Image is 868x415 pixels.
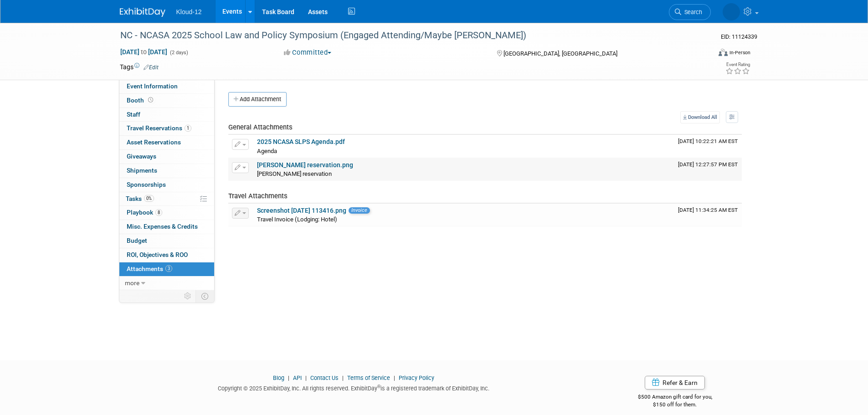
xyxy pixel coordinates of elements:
td: Tags [120,62,159,72]
img: ExhibitDay [120,8,165,17]
a: Screenshot [DATE] 113416.png [257,207,346,214]
span: Asset Reservations [127,138,181,146]
a: Contact Us [310,374,339,381]
span: 1 [185,125,191,132]
a: Blog [273,374,284,381]
span: Booth not reserved yet [146,97,155,103]
span: 3 [165,265,172,272]
span: Playbook [127,209,162,216]
a: Edit [144,64,159,71]
a: API [293,374,302,381]
span: Agenda [257,148,277,154]
a: Attachments3 [119,262,214,276]
span: ROI, Objectives & ROO [127,251,188,258]
span: (2 days) [169,50,188,56]
span: Kloud-12 [176,8,202,15]
span: Misc. Expenses & Credits [127,223,198,230]
td: Personalize Event Tab Strip [180,290,196,302]
span: Travel Attachments [228,192,288,200]
a: Refer & Earn [645,376,705,389]
button: Committed [281,48,335,57]
a: Sponsorships [119,178,214,192]
a: ROI, Objectives & ROO [119,248,214,262]
a: Giveaways [119,150,214,164]
span: [GEOGRAPHIC_DATA], [GEOGRAPHIC_DATA] [503,50,617,57]
a: Download All [680,111,720,123]
span: | [340,374,346,381]
span: Invoice [349,207,370,213]
span: [PERSON_NAME] reservation [257,170,332,177]
a: Misc. Expenses & Credits [119,220,214,234]
td: Upload Timestamp [674,135,742,158]
img: Format-Inperson.png [719,49,728,56]
a: Shipments [119,164,214,178]
div: Copyright © 2025 ExhibitDay, Inc. All rights reserved. ExhibitDay is a registered trademark of Ex... [120,382,588,393]
span: Budget [127,237,147,244]
div: $150 off for them. [601,401,749,409]
button: Add Attachment [228,92,287,107]
span: Sponsorships [127,181,166,188]
span: to [139,48,148,56]
span: 8 [155,209,162,216]
a: more [119,277,214,290]
span: Attachments [127,265,172,272]
span: more [125,279,139,287]
span: Booth [127,97,155,104]
span: General Attachments [228,123,293,131]
a: Privacy Policy [399,374,434,381]
a: Travel Reservations1 [119,122,214,135]
span: Upload Timestamp [678,207,738,213]
a: Staff [119,108,214,122]
span: Search [681,9,702,15]
a: Playbook8 [119,206,214,220]
span: Tasks [126,195,154,202]
span: Travel Invoice (Lodging: Hotel) [257,216,337,223]
span: [DATE] [DATE] [120,48,168,56]
span: | [286,374,292,381]
span: | [303,374,309,381]
a: Budget [119,234,214,248]
span: 0% [144,195,154,202]
span: Travel Reservations [127,124,191,132]
span: Staff [127,111,140,118]
span: Upload Timestamp [678,138,738,144]
span: | [391,374,397,381]
div: Event Rating [725,62,750,67]
a: Search [669,4,711,20]
div: In-Person [729,49,750,56]
a: [PERSON_NAME] reservation.png [257,161,353,169]
div: NC - NCASA 2025 School Law and Policy Symposium (Engaged Attending/Maybe [PERSON_NAME]) [117,27,697,44]
div: $500 Amazon gift card for you, [601,387,749,408]
td: Upload Timestamp [674,204,742,226]
img: Gabriela Bravo-Chigwere [723,3,740,20]
span: Upload Timestamp [678,161,738,168]
span: Shipments [127,167,157,174]
a: 2025 NCASA SLPS Agenda.pdf [257,138,345,145]
td: Toggle Event Tabs [195,290,214,302]
span: Giveaways [127,153,156,160]
a: Terms of Service [347,374,390,381]
a: Tasks0% [119,192,214,206]
div: Event Format [657,47,751,61]
a: Asset Reservations [119,136,214,149]
span: Event ID: 11124339 [721,33,757,40]
span: Event Information [127,82,178,90]
a: Event Information [119,80,214,93]
sup: ® [377,384,380,389]
a: Booth [119,94,214,108]
td: Upload Timestamp [674,158,742,181]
